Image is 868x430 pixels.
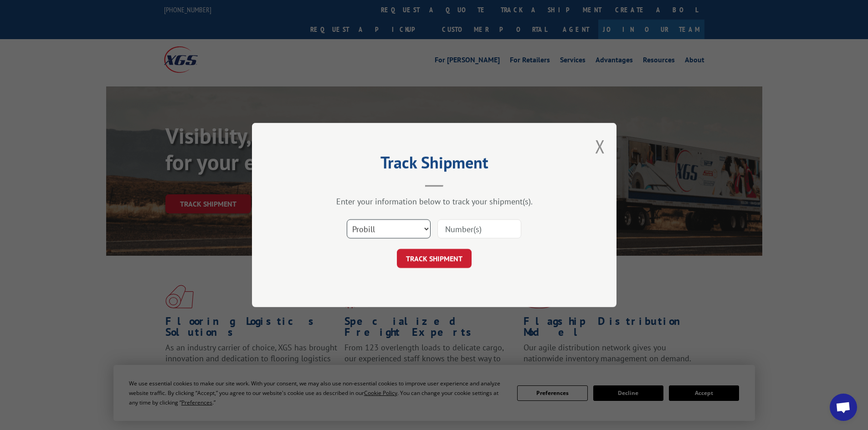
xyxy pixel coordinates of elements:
div: Enter your information below to track your shipment(s). [298,196,571,207]
button: TRACK SHIPMENT [397,249,472,268]
h2: Track Shipment [298,156,571,173]
button: Close modal [595,134,605,158]
div: Open chat [830,394,857,421]
input: Number(s) [437,219,521,238]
